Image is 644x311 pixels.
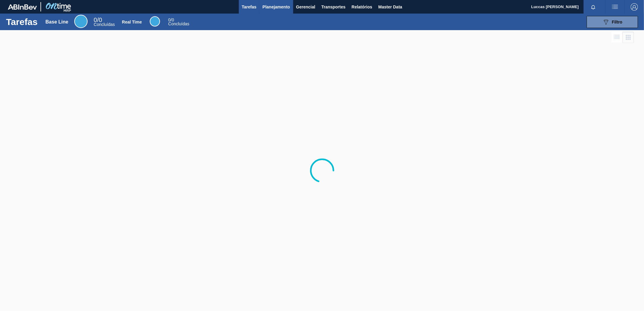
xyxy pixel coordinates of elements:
[74,15,88,28] div: Base Line
[46,19,69,25] div: Base Line
[321,3,345,11] span: Transportes
[611,3,619,11] img: userActions
[378,3,402,11] span: Master Data
[587,16,638,28] button: Filtro
[262,3,290,11] span: Planejamento
[351,3,372,11] span: Relatórios
[8,4,37,10] img: TNhmsLtSVTkK8tSr43FrP2fwEKptu5GPRR3wAAAABJRU5ErkJggg==
[631,3,638,11] img: Logout
[612,20,623,24] span: Filtro
[296,3,316,11] span: Gerencial
[150,16,160,27] div: Real Time
[94,17,97,23] span: 0
[94,17,102,23] span: / 0
[168,17,174,22] span: / 0
[122,20,142,24] div: Real Time
[168,18,189,26] div: Real Time
[168,17,171,22] span: 0
[6,18,38,25] h1: Tarefas
[94,17,115,27] div: Base Line
[94,22,115,27] span: Concluídas
[168,21,189,26] span: Concluídas
[242,3,257,11] span: Tarefas
[584,3,603,11] button: Notificações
